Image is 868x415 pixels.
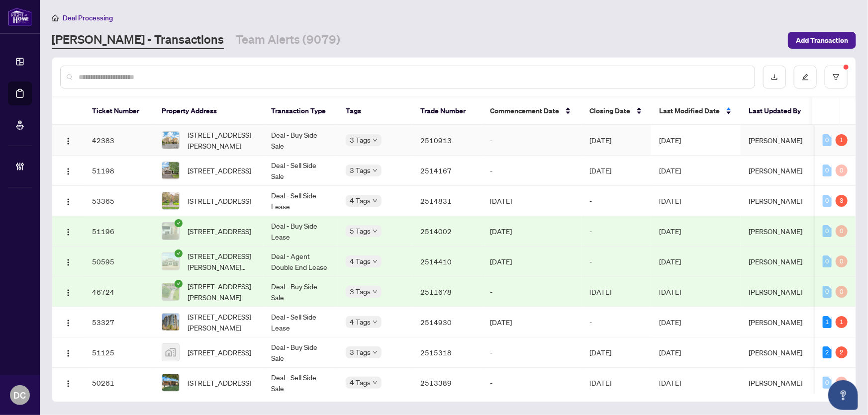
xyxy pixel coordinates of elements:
img: thumbnail-img [162,192,179,209]
button: Logo [60,344,76,360]
span: down [373,320,378,325]
span: Last Modified Date [659,105,720,116]
td: [DATE] [482,186,581,216]
span: [STREET_ADDRESS] [188,165,251,176]
span: down [373,350,378,355]
span: Add Transaction [796,32,848,48]
span: [STREET_ADDRESS][PERSON_NAME][PERSON_NAME] [188,250,255,272]
td: 2513389 [412,368,482,398]
div: 1 [836,134,848,146]
td: [PERSON_NAME] [741,186,815,216]
img: thumbnail-img [162,374,179,391]
img: thumbnail-img [162,223,179,240]
td: Deal - Buy Side Lease [263,216,338,247]
td: [DATE] [581,368,651,398]
td: [PERSON_NAME] [741,125,815,156]
td: 2514167 [412,156,482,186]
div: 2 [836,346,848,358]
button: Logo [60,193,76,209]
td: 50595 [84,247,154,277]
th: Property Address [154,97,263,125]
img: Logo [64,319,72,327]
span: 3 Tags [350,286,371,297]
td: Deal - Buy Side Sale [263,125,338,156]
button: download [763,66,786,88]
td: 51125 [84,337,154,368]
td: - [482,337,581,368]
span: down [373,380,378,385]
span: download [771,74,778,81]
img: Logo [64,137,72,145]
span: [DATE] [659,257,681,266]
div: 0 [823,225,832,237]
td: [PERSON_NAME] [741,307,815,337]
div: 0 [836,255,848,267]
td: 51198 [84,156,154,186]
div: 0 [836,165,848,176]
button: Logo [60,223,76,239]
td: - [581,186,651,216]
td: [DATE] [581,156,651,186]
span: down [373,168,378,173]
span: down [373,138,378,143]
span: [DATE] [659,378,681,387]
span: 4 Tags [350,316,371,328]
td: 2514002 [412,216,482,247]
div: 0 [823,195,832,207]
td: Deal - Sell Side Lease [263,307,338,337]
span: Deal Processing [63,13,113,22]
th: Last Modified Date [651,97,741,125]
td: [PERSON_NAME] [741,277,815,307]
button: Add Transaction [788,32,856,49]
span: 3 Tags [350,165,371,176]
img: Logo [64,349,72,357]
a: [PERSON_NAME] - Transactions [52,31,224,49]
td: - [482,156,581,186]
td: - [482,368,581,398]
button: filter [825,66,848,88]
img: Logo [64,289,72,297]
span: 4 Tags [350,255,371,267]
span: [DATE] [659,136,681,145]
td: [DATE] [581,277,651,307]
td: [PERSON_NAME] [741,156,815,186]
img: thumbnail-img [162,162,179,179]
div: 0 [836,225,848,237]
td: - [581,216,651,247]
td: 46724 [84,277,154,307]
th: Last Updated By [741,97,815,125]
div: 0 [823,286,832,298]
td: Deal - Sell Side Sale [263,156,338,186]
td: - [482,125,581,156]
span: 4 Tags [350,377,371,388]
td: 42383 [84,125,154,156]
td: [PERSON_NAME] [741,216,815,247]
div: 0 [836,377,848,389]
img: Logo [64,167,72,175]
span: [STREET_ADDRESS] [188,195,251,206]
img: thumbnail-img [162,283,179,300]
th: Tags [338,97,412,125]
td: 2514930 [412,307,482,337]
button: Logo [60,375,76,391]
span: home [52,14,59,21]
td: Deal - Sell Side Lease [263,186,338,216]
th: Commencement Date [482,97,581,125]
div: 0 [823,255,832,267]
td: - [581,307,651,337]
span: check-circle [175,219,183,227]
span: 5 Tags [350,225,371,237]
div: 3 [836,195,848,207]
img: Logo [64,258,72,266]
td: Deal - Buy Side Sale [263,277,338,307]
span: Commencement Date [490,105,559,116]
td: [PERSON_NAME] [741,337,815,368]
span: [STREET_ADDRESS] [188,226,251,237]
img: thumbnail-img [162,344,179,361]
td: 51196 [84,216,154,247]
td: Deal - Agent Double End Lease [263,247,338,277]
th: Closing Date [581,97,651,125]
img: thumbnail-img [162,253,179,270]
div: 2 [823,346,832,358]
td: 2510913 [412,125,482,156]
